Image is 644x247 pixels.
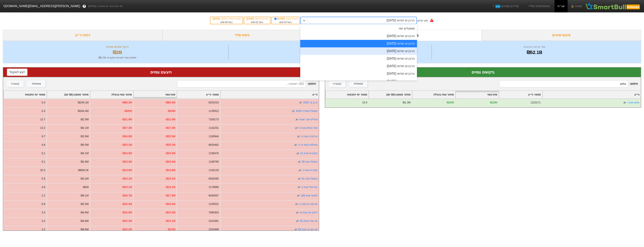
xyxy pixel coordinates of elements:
[623,101,627,105] img: tase link
[300,152,317,155] a: מקורות אגח 11
[83,185,89,189] div: ₪4M
[300,211,317,214] a: דיסק מנ אגח טו
[208,219,219,223] div: 2310381
[412,91,455,98] div: Toggle SortBy
[294,228,298,231] img: tase link
[40,168,45,172] div: 32.5
[300,55,417,62] div: הרכבים חודשי [DATE]
[295,202,298,206] img: tase link
[42,211,45,214] div: 3.3
[302,177,317,180] a: חשמל אגח 31
[273,17,298,20] div: תאריך קובע :
[122,160,132,164] div: -₪23.4M
[326,91,369,98] div: Toggle SortBy
[165,219,175,223] div: -₪15.1M
[294,126,298,130] img: tase link
[256,21,258,23] span: 21
[122,134,132,138] div: -₪34.6M
[300,219,317,222] a: מז טפ הנפק 52
[165,168,175,172] div: -₪19.8M
[165,101,175,105] div: -₪66.3M
[4,91,47,98] div: Toggle SortBy
[81,194,89,198] div: ₪8.1M
[499,80,638,87] span: חיפוש :
[225,21,227,23] span: 33
[212,17,241,20] div: תאריך כניסה לתוקף :
[165,202,175,206] div: -₪16.4M
[122,101,132,105] div: -₪66.3M
[447,101,454,105] div: ₪20M
[297,160,301,164] img: tase link
[354,82,363,86] div: ממשלתי
[42,185,45,189] div: 4.8
[81,202,89,206] div: ₪2.5M
[208,101,219,105] div: 8251019
[81,219,89,223] div: ₪4.8M
[122,227,132,231] div: -₪15.2M
[301,135,317,138] a: ארפורט אגח ט
[300,32,417,40] div: הרכבים חודשי [DATE]
[300,62,417,70] div: הרכבים חודשי [DATE]
[208,202,219,206] div: 1155522
[167,227,175,231] div: -₪15M
[417,19,428,23] div: סוג עדכון
[490,101,497,105] div: ₪20M
[298,228,317,231] a: מז טפ הנ אגח 62
[81,177,89,181] div: ₪3.2M
[296,109,317,112] a: ממשל צמודה 1025
[81,126,89,130] div: ₪2.1M
[42,202,45,206] div: 6.6
[165,151,175,155] div: -₪24.9M
[300,40,417,47] div: הרכבים חודשי [DATE]
[42,227,45,231] div: 2.2
[177,80,316,87] span: חיפוש :
[81,227,89,231] div: ₪6.8M
[299,202,317,205] a: פניקס הון אגח ט
[495,5,500,8] span: חדש
[208,134,219,138] div: 1160944
[208,211,219,214] div: 7480304
[40,117,45,121] div: 12.7
[329,80,346,87] button: קונצרני
[433,45,636,49] div: שווי קרנות עוקבות
[297,177,301,181] img: tase link
[456,91,499,98] div: Toggle SortBy
[81,134,89,138] div: ₪2.9M
[526,2,551,10] a: הסימולציות שלי
[88,4,123,8] span: לפי נתוני סוף יום מתאריך [DATE]
[246,17,268,20] div: תאריך פרסום :
[83,4,85,9] span: ?
[7,80,24,87] button: קונצרני
[42,194,45,198] div: 2.2
[433,49,636,56] div: ₪52.1B
[81,151,89,155] div: ₪4.1M
[7,69,315,75] div: היצעים צפויים
[284,21,286,23] span: 14
[78,101,89,105] div: ₪239.1M
[499,80,628,87] input: 222 רשומות...
[302,169,317,172] a: מגוריט אגח ה
[40,126,45,130] div: 13.2
[585,2,641,10] img: SmartBull
[8,56,227,60] div: תשלום צפוי לקרנות עוקבות : ₪5.7M
[274,17,285,20] span: [DATE]
[42,101,45,105] div: 0.3
[81,117,89,121] div: ₪2.5M
[42,151,45,155] div: 6.1
[208,185,219,189] div: 1178680
[122,185,132,189] div: -₪19.1M
[403,101,411,105] div: ₪1.3M
[295,211,299,214] img: tase link
[165,185,175,189] div: -₪19.1M
[122,151,132,155] div: -₪24.9M
[220,91,319,98] div: Toggle SortBy
[122,168,132,172] div: -₪19.8M
[165,211,175,214] div: -₪15.5M
[122,177,132,181] div: -₪19.1M
[298,143,317,146] a: פועלים התח נד ה
[165,194,175,198] div: -₪17.6M
[8,49,227,56] div: ₪2B
[42,177,45,181] div: 5.9
[296,152,300,155] img: tase link
[81,143,89,147] div: ₪5.5M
